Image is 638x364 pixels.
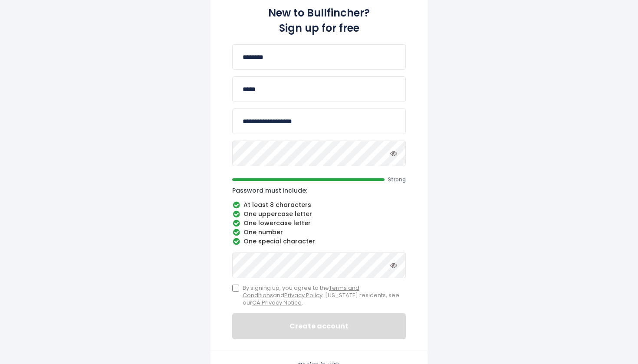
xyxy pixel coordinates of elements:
span: By signing up, you agree to the and . [US_STATE] residents, see our . [243,285,406,307]
input: By signing up, you agree to theTerms and ConditionsandPrivacy Policy. [US_STATE] residents, see o... [232,285,239,292]
li: At least 8 characters [232,201,406,209]
p: Password must include: [232,187,406,194]
span: Strong [388,176,406,183]
li: One uppercase letter [232,210,406,218]
a: Privacy Policy [284,291,322,299]
h2: New to Bullfincher? Sign up for free [232,5,406,36]
li: One special character [232,238,406,246]
li: One lowercase letter [232,220,406,227]
a: CA Privacy Notice [252,298,302,307]
button: Create account [232,313,406,339]
li: One number [232,229,406,236]
i: Toggle password visibility [390,150,397,157]
a: Terms and Conditions [243,284,359,299]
